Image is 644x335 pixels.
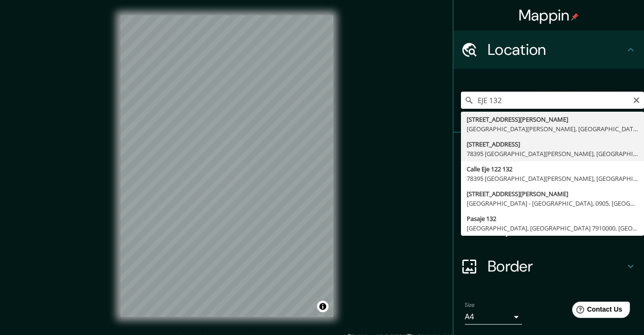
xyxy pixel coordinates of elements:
[453,171,644,209] div: Style
[467,223,638,233] div: [GEOGRAPHIC_DATA], [GEOGRAPHIC_DATA] 7910000, [GEOGRAPHIC_DATA]
[453,133,644,171] div: Pins
[519,6,579,25] h4: Mappin
[317,301,328,312] button: Toggle attribution
[467,174,638,183] div: 78395 [GEOGRAPHIC_DATA][PERSON_NAME], [GEOGRAPHIC_DATA][PERSON_NAME], [GEOGRAPHIC_DATA]
[467,124,638,134] div: [GEOGRAPHIC_DATA][PERSON_NAME], [GEOGRAPHIC_DATA]
[467,115,638,124] div: [STREET_ADDRESS][PERSON_NAME]
[633,95,640,104] button: Clear
[461,92,644,109] input: Pick your city or area
[120,15,333,317] canvas: Map
[467,149,638,158] div: 78395 [GEOGRAPHIC_DATA][PERSON_NAME], [GEOGRAPHIC_DATA][PERSON_NAME], [GEOGRAPHIC_DATA]
[453,247,644,285] div: Border
[571,13,579,21] img: pin-icon.png
[465,301,475,309] label: Size
[467,189,638,199] div: [STREET_ADDRESS][PERSON_NAME]
[453,209,644,247] div: Layout
[559,298,634,325] iframe: Help widget launcher
[467,164,638,174] div: Calle Eje 122 132
[465,309,522,325] div: A4
[467,199,638,208] div: [GEOGRAPHIC_DATA] - [GEOGRAPHIC_DATA], 0905, [GEOGRAPHIC_DATA]
[467,214,638,223] div: Pasaje 132
[453,31,644,69] div: Location
[488,219,625,238] h4: Layout
[467,139,638,149] div: [STREET_ADDRESS]
[488,257,625,276] h4: Border
[488,40,625,59] h4: Location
